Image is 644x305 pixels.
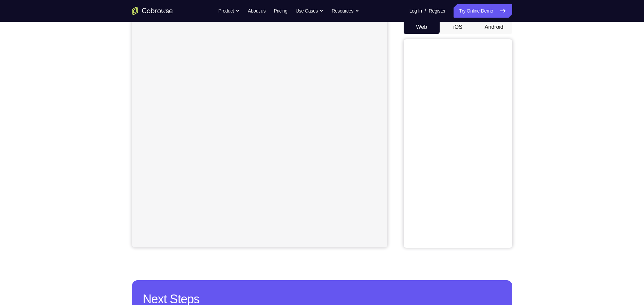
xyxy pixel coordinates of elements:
span: / [425,7,426,15]
a: Pricing [274,4,287,18]
a: Log In [409,4,422,18]
button: Product [218,4,240,18]
a: Register [429,4,445,18]
a: Go to the home page [132,7,173,15]
iframe: Agent [132,20,387,247]
button: Web [404,20,440,34]
button: Resources [332,4,359,18]
button: Use Cases [296,4,324,18]
a: About us [248,4,265,18]
button: iOS [440,20,476,34]
a: Try Online Demo [454,4,512,18]
button: Android [476,20,512,34]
